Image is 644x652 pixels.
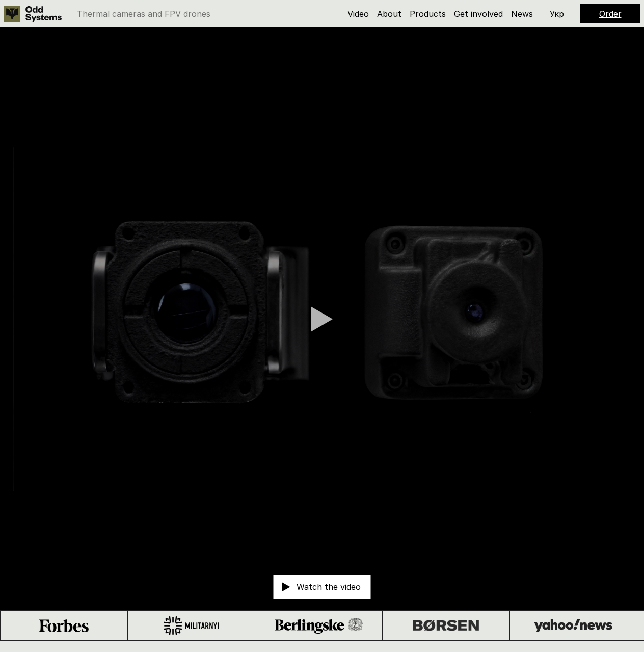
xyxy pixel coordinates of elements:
[550,10,564,18] p: Укр
[347,9,369,19] a: Video
[511,9,533,19] a: News
[410,9,446,19] a: Products
[454,9,503,19] a: Get involved
[599,9,622,19] a: Order
[77,10,210,18] p: Thermal cameras and FPV drones
[377,9,401,19] a: About
[297,583,361,591] p: Watch the video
